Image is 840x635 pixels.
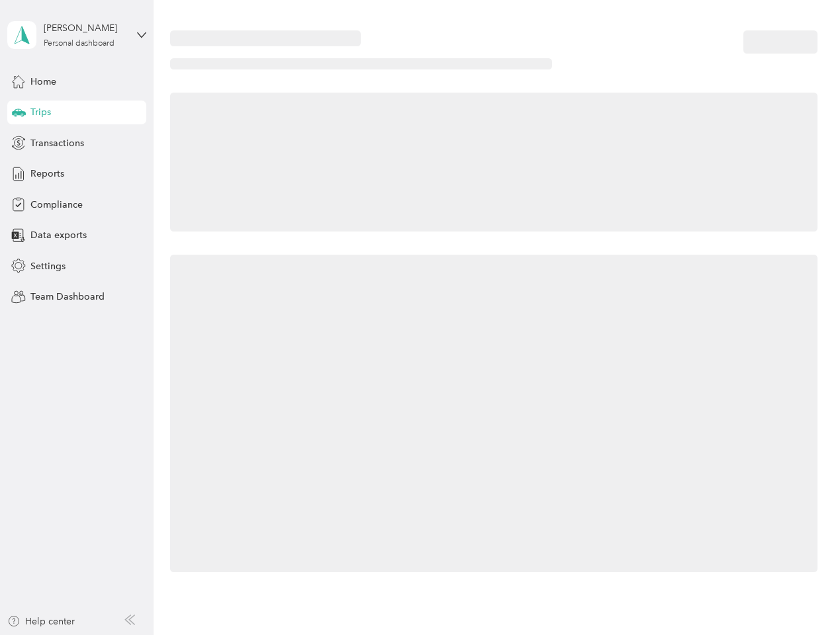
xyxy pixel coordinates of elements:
div: [PERSON_NAME] [44,21,126,35]
span: Transactions [30,136,84,150]
span: Data exports [30,228,87,242]
span: Home [30,75,56,89]
span: Settings [30,259,66,273]
iframe: Everlance-gr Chat Button Frame [766,561,840,635]
span: Compliance [30,198,83,212]
span: Reports [30,167,64,181]
span: Team Dashboard [30,290,105,304]
span: Trips [30,105,51,119]
button: Help center [7,614,75,628]
div: Personal dashboard [44,40,115,48]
